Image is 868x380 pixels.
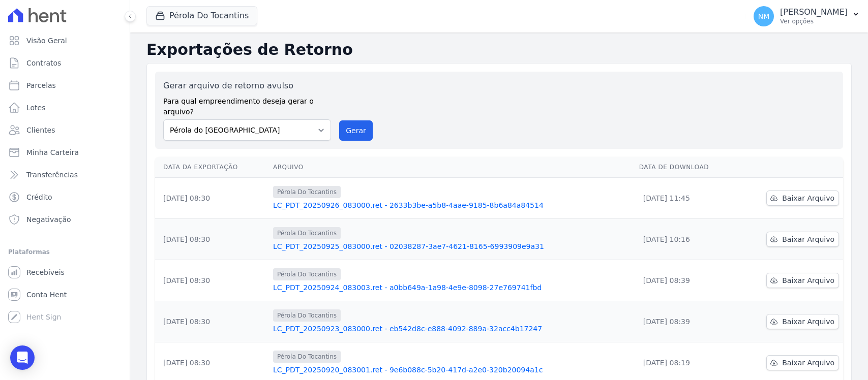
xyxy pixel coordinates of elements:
[273,351,341,363] span: Pérola Do Tocantins
[782,358,834,368] span: Baixar Arquivo
[155,260,269,301] td: [DATE] 08:30
[4,30,126,51] a: Visão Geral
[745,2,868,30] button: NM [PERSON_NAME] Ver opções
[782,234,834,244] span: Baixar Arquivo
[155,157,269,178] th: Data da Exportação
[273,309,341,322] span: Pérola Do Tocantins
[635,157,737,178] th: Data de Download
[273,282,631,293] a: LC_PDT_20250924_083003.ret - a0bb649a-1a98-4e9e-8098-27e769741fbd
[766,355,839,370] a: Baixar Arquivo
[26,267,65,277] span: Recebíveis
[635,301,737,342] td: [DATE] 08:39
[26,214,71,225] span: Negativação
[782,193,834,203] span: Baixar Arquivo
[163,80,331,92] label: Gerar arquivo de retorno avulso
[26,103,46,113] span: Lotes
[273,268,341,280] span: Pérola Do Tocantins
[273,227,341,239] span: Pérola Do Tocantins
[766,314,839,329] a: Baixar Arquivo
[4,98,126,118] a: Lotes
[8,246,122,258] div: Plataformas
[26,36,67,46] span: Visão Geral
[782,275,834,286] span: Baixar Arquivo
[10,345,35,370] div: Open Intercom Messenger
[273,241,631,251] a: LC_PDT_20250925_083000.ret - 02038287-3ae7-4621-8165-6993909e9a31
[4,75,126,96] a: Parcelas
[4,209,126,230] a: Negativação
[758,13,770,20] span: NM
[146,6,257,25] button: Pérola Do Tocantins
[4,142,126,163] a: Minha Carteira
[4,262,126,282] a: Recebíveis
[339,120,373,141] button: Gerar
[273,186,341,198] span: Pérola Do Tocantins
[4,165,126,185] a: Transferências
[4,284,126,305] a: Conta Hent
[26,58,61,68] span: Contratos
[155,219,269,260] td: [DATE] 08:30
[635,260,737,301] td: [DATE] 08:39
[26,125,55,135] span: Clientes
[155,178,269,219] td: [DATE] 08:30
[155,301,269,342] td: [DATE] 08:30
[4,120,126,140] a: Clientes
[269,157,635,178] th: Arquivo
[4,187,126,207] a: Crédito
[766,191,839,206] a: Baixar Arquivo
[273,324,631,334] a: LC_PDT_20250923_083000.ret - eb542d8c-e888-4092-889a-32acc4b17247
[273,200,631,210] a: LC_PDT_20250926_083000.ret - 2633b3be-a5b8-4aae-9185-8b6a84a84514
[26,290,67,300] span: Conta Hent
[782,316,834,327] span: Baixar Arquivo
[146,41,852,59] h2: Exportações de Retorno
[780,17,848,25] p: Ver opções
[766,232,839,247] a: Baixar Arquivo
[4,53,126,73] a: Contratos
[780,7,848,17] p: [PERSON_NAME]
[766,273,839,288] a: Baixar Arquivo
[635,178,737,219] td: [DATE] 11:45
[26,147,79,157] span: Minha Carteira
[26,80,56,90] span: Parcelas
[163,92,331,117] label: Para qual empreendimento deseja gerar o arquivo?
[26,192,52,202] span: Crédito
[635,219,737,260] td: [DATE] 10:16
[273,365,631,375] a: LC_PDT_20250920_083001.ret - 9e6b088c-5b20-417d-a2e0-320b20094a1c
[26,170,78,180] span: Transferências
